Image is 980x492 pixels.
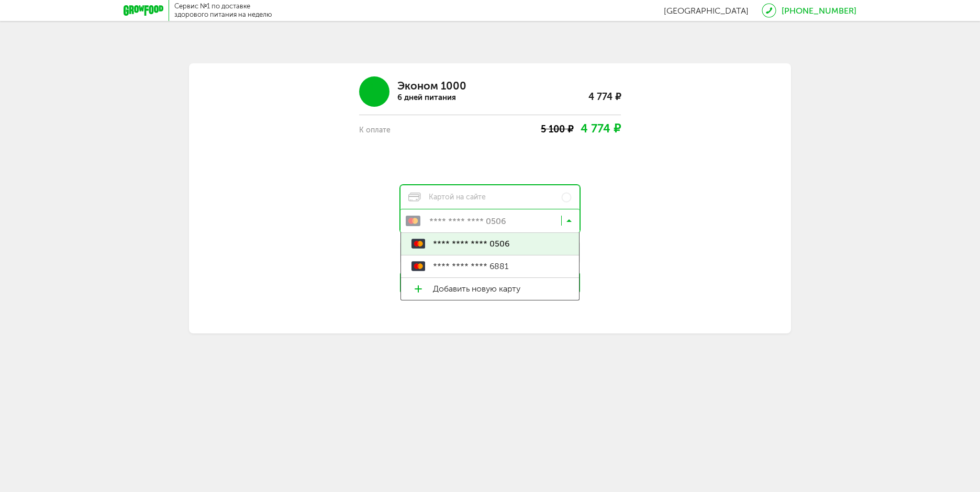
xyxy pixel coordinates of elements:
div: 6 дней питания [397,92,466,103]
div: Сервис №1 по доставке здорового питания на неделю [174,2,272,19]
span: [GEOGRAPHIC_DATA] [664,6,749,16]
span: 5 100 ₽ [541,124,573,135]
div: К оплате [359,125,438,136]
div: Эконом 1000 [397,80,466,92]
span: Картой на сайте [408,193,486,202]
div: 4 774 ₽ [542,76,621,107]
span: 4 774 ₽ [581,121,621,136]
a: [PHONE_NUMBER] [782,6,856,16]
span: Добавить новую карту [433,278,569,300]
button: Оплатить 4 774 ₽ [400,272,580,293]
